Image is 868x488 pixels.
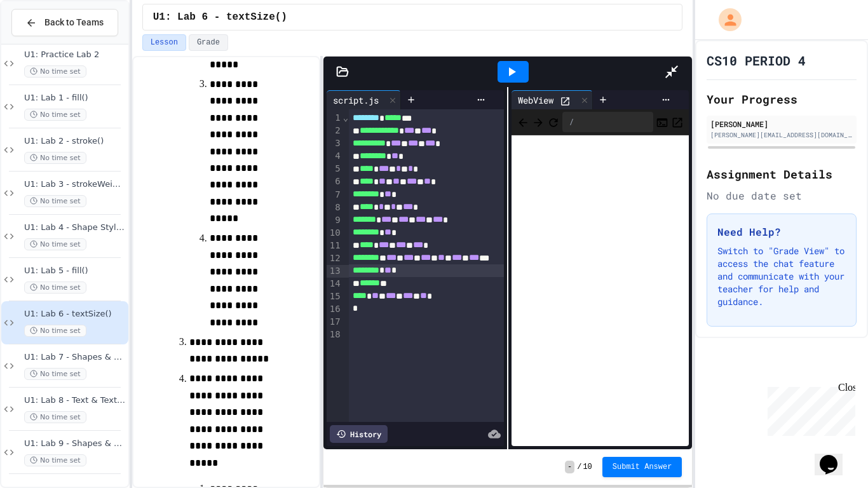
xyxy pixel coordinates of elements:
span: U1: Lab 1 - fill() [24,93,126,104]
button: Open in new tab [671,114,684,130]
span: U1: Lab 4 - Shape Styling [24,222,126,233]
div: 13 [327,265,342,278]
span: No time set [24,368,86,380]
button: Console [656,114,668,130]
button: Grade [189,34,228,51]
button: Lesson [142,34,186,51]
div: 12 [327,252,342,265]
div: History [330,425,388,443]
span: U1: Lab 5 - fill() [24,266,126,276]
h1: CS10 PERIOD 4 [707,51,806,69]
span: U1: Lab 6 - textSize() [24,309,126,320]
span: No time set [24,454,86,466]
div: 3 [327,137,342,150]
span: Submit Answer [613,462,672,472]
span: No time set [24,325,86,337]
span: U1: Lab 9 - Shapes & Text [24,438,126,449]
div: No due date set [707,188,857,203]
div: WebView [512,90,593,109]
span: U1: Lab 8 - Text & Text Styling [24,395,126,406]
div: 1 [327,112,342,125]
div: 17 [327,316,342,329]
div: 16 [327,303,342,316]
h3: Need Help? [717,224,846,240]
span: U1: Lab 6 - textSize() [153,10,287,25]
div: Chat with us now!Close [5,5,88,81]
span: / [577,462,581,472]
span: No time set [24,152,86,164]
span: U1: Practice Lab 2 [24,50,126,60]
iframe: chat widget [815,437,855,475]
div: 5 [327,163,342,175]
button: Back to Teams [11,9,118,36]
div: [PERSON_NAME][EMAIL_ADDRESS][DOMAIN_NAME] [710,130,853,140]
span: Back to Teams [44,16,104,29]
div: 14 [327,278,342,290]
div: 7 [327,189,342,201]
div: 9 [327,214,342,227]
span: Fold line [342,112,349,123]
div: 6 [327,175,342,188]
div: My Account [705,5,745,34]
div: 4 [327,150,342,163]
div: 8 [327,201,342,214]
span: Back [517,114,529,130]
div: / [562,112,653,132]
span: No time set [24,65,86,78]
button: Refresh [547,114,560,130]
div: 15 [327,290,342,303]
div: WebView [512,93,560,107]
span: No time set [24,109,86,121]
span: Forward [532,114,545,130]
span: U1: Lab 2 - stroke() [24,136,126,147]
span: - [565,461,574,473]
div: 11 [327,240,342,252]
div: script.js [327,90,401,109]
p: Switch to "Grade View" to access the chat feature and communicate with your teacher for help and ... [717,245,846,308]
iframe: Web Preview [512,135,689,447]
div: script.js [327,93,385,107]
h2: Assignment Details [707,165,857,183]
div: 18 [327,329,342,341]
span: 10 [583,462,592,472]
span: No time set [24,411,86,423]
h2: Your Progress [707,90,857,108]
span: U1: Lab 3 - strokeWeight() [24,179,126,190]
span: No time set [24,195,86,207]
div: [PERSON_NAME] [710,118,853,130]
div: 2 [327,125,342,137]
span: No time set [24,281,86,294]
iframe: chat widget [763,382,855,436]
button: Submit Answer [602,457,682,477]
div: 10 [327,227,342,240]
span: No time set [24,238,86,250]
span: U1: Lab 7 - Shapes & Shape Styling [24,352,126,363]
